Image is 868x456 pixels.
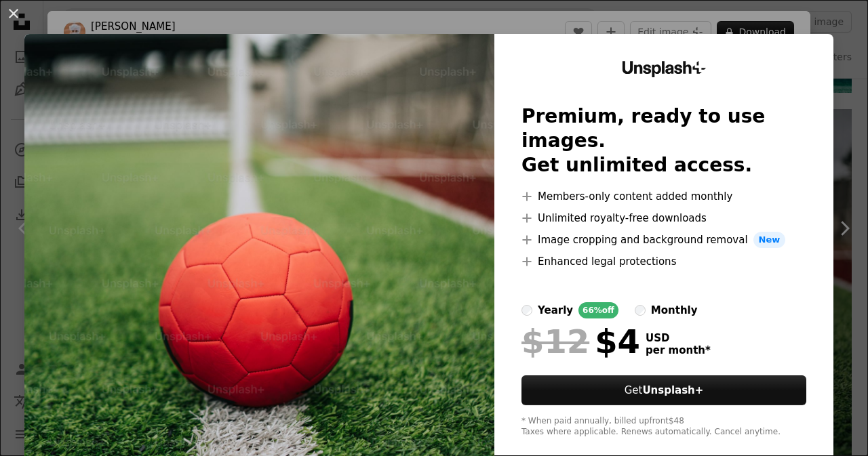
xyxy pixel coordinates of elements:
[521,188,806,205] li: Members-only content added monthly
[538,302,573,318] div: yearly
[646,332,711,344] span: USD
[578,302,618,318] div: 66% off
[521,416,806,438] div: * When paid annually, billed upfront $48 Taxes where applicable. Renews automatically. Cancel any...
[521,210,806,226] li: Unlimited royalty-free downloads
[635,305,646,316] input: monthly
[753,232,786,248] span: New
[521,232,806,248] li: Image cropping and background removal
[651,302,698,318] div: monthly
[521,253,806,270] li: Enhanced legal protections
[521,104,806,178] h2: Premium, ready to use images. Get unlimited access.
[521,305,532,316] input: yearly66%off
[642,384,703,396] strong: Unsplash+
[521,324,589,359] span: $12
[521,375,806,405] button: GetUnsplash+
[646,344,711,356] span: per month *
[521,324,640,359] div: $4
